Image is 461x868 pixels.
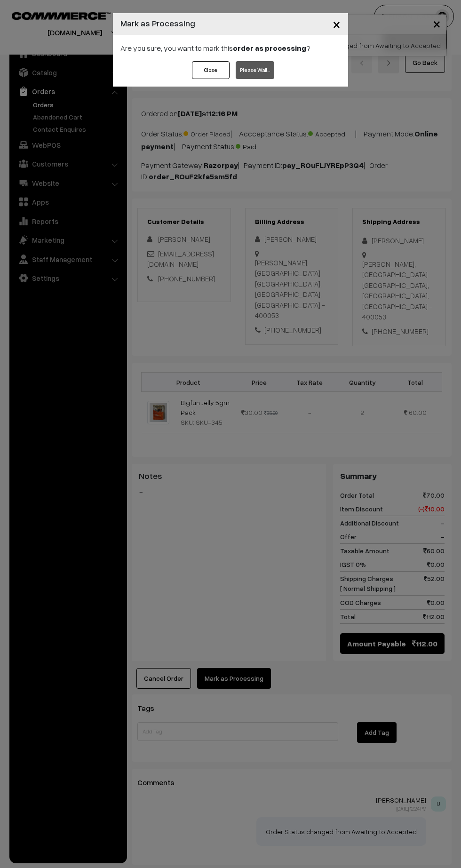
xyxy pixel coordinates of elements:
[325,9,348,39] button: Close
[333,15,341,32] span: ×
[233,43,306,53] strong: order as processing
[192,61,230,79] button: Close
[113,35,348,61] div: Are you sure, you want to mark this ?
[120,17,195,30] h4: Mark as Processing
[236,61,274,79] button: Please Wait…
